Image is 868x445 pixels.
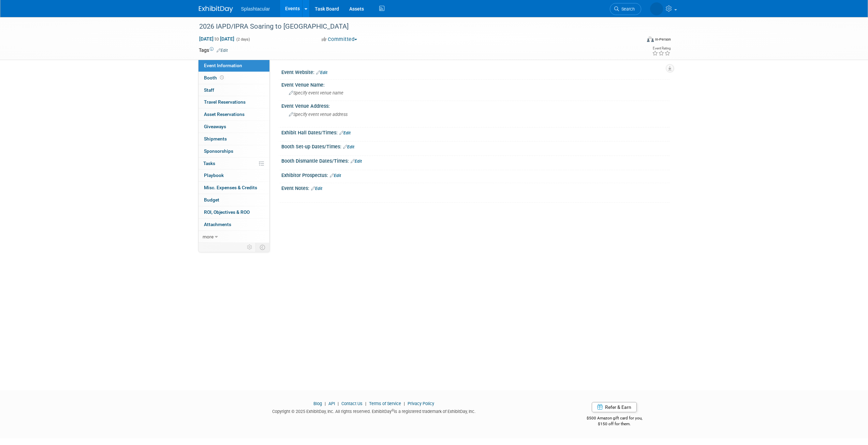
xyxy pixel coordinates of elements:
a: Budget [198,194,269,206]
span: to [214,36,220,42]
a: API [328,401,335,406]
span: Specify event venue address [289,112,348,117]
td: Tags [199,47,228,54]
div: Event Venue Address: [281,101,670,109]
div: 2026 IAPD/IPRA Soaring to [GEOGRAPHIC_DATA] [197,20,631,33]
div: Booth Dismantle Dates/Times: [281,156,670,165]
a: Edit [311,186,322,191]
span: Misc. Expenses & Credits [204,185,257,190]
div: Event Rating [652,47,671,50]
span: | [336,401,340,406]
td: Toggle Event Tabs [255,243,269,252]
sup: ® [392,409,394,412]
a: Event Information [198,60,269,72]
div: $150 off for them. [559,421,670,427]
div: Event Format [601,35,671,46]
span: Tasks [203,161,215,166]
span: more [203,234,214,239]
div: Booth Set-up Dates/Times: [281,142,670,150]
a: Travel Reservations [198,96,269,108]
span: Sponsorships [204,148,233,154]
span: Splashtacular [241,6,270,12]
span: Search [619,6,635,12]
span: Attachments [204,222,231,227]
span: [DATE] [DATE] [199,36,235,42]
a: Search [610,3,641,15]
span: Booth not reserved yet [219,75,225,80]
a: Contact Us [341,401,363,406]
div: Event Website: [281,67,670,76]
div: Event Venue Name: [281,80,670,88]
a: Edit [217,48,228,53]
span: ROI, Objectives & ROO [204,209,250,215]
span: Travel Reservations [204,99,246,105]
a: more [198,231,269,243]
span: Shipments [204,136,227,142]
img: Format-Inperson.png [647,36,654,42]
a: Shipments [198,133,269,145]
span: | [402,401,407,406]
a: Refer & Earn [592,402,637,412]
div: Exhibitor Prospectus: [281,170,670,179]
span: Playbook [204,173,224,178]
td: Personalize Event Tab Strip [244,243,256,252]
div: $500 Amazon gift card for you, [559,411,670,427]
button: Committed [319,36,360,43]
a: Edit [316,70,327,75]
a: Booth [198,72,269,84]
a: Tasks [198,158,269,169]
a: Edit [343,145,354,149]
a: Privacy Policy [408,401,434,406]
a: Asset Reservations [198,108,269,120]
a: ROI, Objectives & ROO [198,206,269,218]
a: Playbook [198,169,269,181]
img: Trinity Lawson [650,2,663,15]
div: Event Notes: [281,183,670,192]
a: Misc. Expenses & Credits [198,182,269,194]
div: Copyright © 2025 ExhibitDay, Inc. All rights reserved. ExhibitDay is a registered trademark of Ex... [199,407,549,415]
img: ExhibitDay [199,6,233,13]
a: Sponsorships [198,145,269,157]
span: | [364,401,368,406]
div: In-Person [655,37,671,42]
span: Giveaways [204,124,226,129]
span: Event Information [204,63,242,68]
span: | [323,401,327,406]
span: Specify event venue name [289,90,343,95]
a: Attachments [198,219,269,231]
span: (2 days) [236,37,250,42]
span: Budget [204,197,219,203]
a: Blog [313,401,322,406]
a: Giveaways [198,121,269,133]
div: Exhibit Hall Dates/Times: [281,128,670,136]
a: Edit [330,173,341,178]
a: Terms of Service [369,401,401,406]
a: Edit [339,131,351,135]
a: Edit [351,159,362,164]
span: Booth [204,75,225,80]
span: Asset Reservations [204,112,245,117]
a: Staff [198,84,269,96]
span: Staff [204,87,214,93]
